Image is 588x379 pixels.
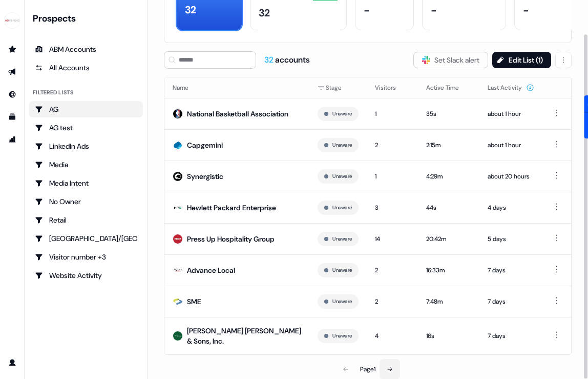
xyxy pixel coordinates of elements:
[360,364,375,374] div: Page 1
[187,234,275,244] div: Press Up Hospitality Group
[29,41,143,57] a: ABM Accounts
[332,141,352,150] button: Unaware
[187,171,223,182] div: Synergistic
[33,12,143,25] div: Prospects
[332,266,352,275] button: Unaware
[332,203,352,212] button: Unaware
[431,3,437,18] div: -
[35,44,137,54] div: ABM Accounts
[164,77,309,98] th: Name
[426,78,471,97] button: Active Time
[35,270,137,281] div: Website Activity
[29,119,143,136] a: Go to AG test
[264,54,310,66] div: accounts
[488,171,534,182] div: about 20 hours
[375,265,410,275] div: 2
[375,203,410,213] div: 3
[35,63,137,73] div: All Accounts
[426,265,471,275] div: 16:33m
[426,296,471,307] div: 7:48m
[29,175,143,191] a: Go to Media Intent
[29,193,143,210] a: Go to No Owner
[29,249,143,265] a: Go to Visitor number +3
[29,156,143,173] a: Go to Media
[4,109,20,125] a: Go to templates
[332,172,352,181] button: Unaware
[488,234,534,244] div: 5 days
[29,230,143,247] a: Go to USA/Canada
[426,171,471,182] div: 4:29m
[492,52,551,68] button: Edit List (1)
[187,140,223,150] div: Capgemini
[259,5,270,21] div: 32
[35,123,137,133] div: AG test
[488,140,534,150] div: about 1 hour
[35,215,137,225] div: Retail
[375,331,410,341] div: 4
[29,267,143,284] a: Go to Website Activity
[413,52,488,68] button: Set Slack alert
[187,296,201,307] div: SME
[264,54,275,65] span: 32
[29,59,143,76] a: All accounts
[4,86,20,103] a: Go to Inbound
[375,109,410,119] div: 1
[187,326,301,346] div: [PERSON_NAME] [PERSON_NAME] & Sons, Inc.
[318,83,359,93] div: Stage
[426,109,471,119] div: 35s
[33,88,73,97] div: Filtered lists
[426,331,471,341] div: 16s
[364,3,370,18] div: -
[426,140,471,150] div: 2:15m
[35,233,137,244] div: [GEOGRAPHIC_DATA]/[GEOGRAPHIC_DATA]
[4,41,20,57] a: Go to prospects
[523,3,529,18] div: -
[426,234,471,244] div: 20:42m
[4,131,20,148] a: Go to attribution
[488,109,534,119] div: about 1 hour
[185,2,196,17] div: 32
[35,196,137,207] div: No Owner
[35,178,137,188] div: Media Intent
[332,331,352,341] button: Unaware
[488,78,534,97] button: Last Activity
[332,234,352,244] button: Unaware
[29,138,143,154] a: Go to LinkedIn Ads
[375,296,410,307] div: 2
[29,212,143,228] a: Go to Retail
[488,296,534,307] div: 7 days
[35,159,137,170] div: Media
[375,140,410,150] div: 2
[426,203,471,213] div: 44s
[375,171,410,182] div: 1
[332,109,352,118] button: Unaware
[4,354,20,371] a: Go to profile
[35,104,137,114] div: AG
[187,265,235,275] div: Advance Local
[187,109,288,119] div: National Basketball Association
[4,64,20,80] a: Go to outbound experience
[332,297,352,306] button: Unaware
[375,78,408,97] button: Visitors
[35,141,137,151] div: LinkedIn Ads
[375,234,410,244] div: 14
[488,203,534,213] div: 4 days
[29,101,143,117] a: Go to AG
[35,252,137,262] div: Visitor number +3
[187,203,276,213] div: Hewlett Packard Enterprise
[488,265,534,275] div: 7 days
[488,331,534,341] div: 7 days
